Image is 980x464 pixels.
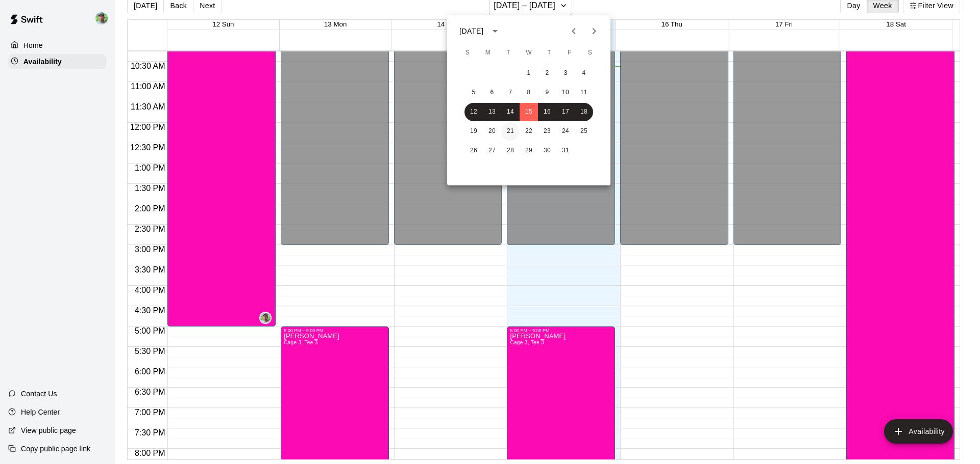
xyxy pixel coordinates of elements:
[538,122,556,141] button: 23
[575,103,593,121] button: 18
[538,103,556,121] button: 16
[563,21,584,41] button: Previous month
[499,43,518,63] span: Tuesday
[458,43,477,63] span: Sunday
[538,84,556,102] button: 9
[501,103,520,121] button: 14
[575,64,593,83] button: 4
[556,122,575,141] button: 24
[520,103,538,121] button: 15
[483,103,501,121] button: 13
[556,64,575,83] button: 3
[483,84,501,102] button: 6
[464,122,483,141] button: 19
[501,142,520,160] button: 28
[479,43,497,63] span: Monday
[459,26,483,37] div: [DATE]
[584,21,604,41] button: Next month
[520,122,538,141] button: 22
[483,142,501,160] button: 27
[560,43,579,63] span: Friday
[538,64,556,83] button: 2
[501,84,520,102] button: 7
[483,122,501,141] button: 20
[540,43,558,63] span: Thursday
[464,103,483,121] button: 12
[538,142,556,160] button: 30
[556,84,575,102] button: 10
[464,84,483,102] button: 5
[520,142,538,160] button: 29
[556,103,575,121] button: 17
[575,84,593,102] button: 11
[575,122,593,141] button: 25
[464,142,483,160] button: 26
[581,43,599,63] span: Saturday
[520,64,538,83] button: 1
[520,43,538,63] span: Wednesday
[520,84,538,102] button: 8
[501,122,520,141] button: 21
[556,142,575,160] button: 31
[486,22,504,40] button: calendar view is open, switch to year view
